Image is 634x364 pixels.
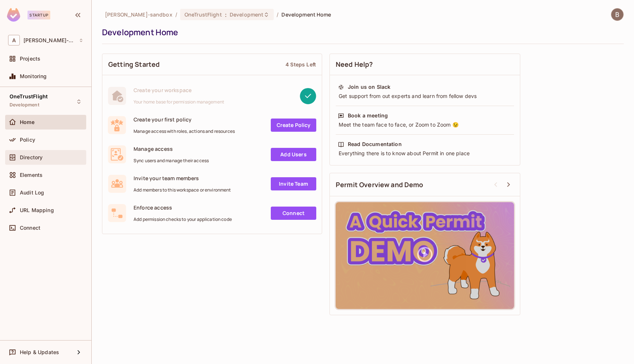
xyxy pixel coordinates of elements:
span: Invite your team members [134,175,231,182]
span: Sync users and manage their access [134,158,209,164]
div: 4 Steps Left [285,61,316,68]
a: Invite Team [271,177,316,190]
span: Enforce access [134,204,232,211]
span: Connect [20,225,40,231]
div: Meet the team face to face, or Zoom to Zoom 😉 [338,121,512,128]
span: Development [230,11,263,18]
span: Help & Updates [20,349,59,355]
span: Development [10,102,39,108]
div: Development Home [102,27,620,38]
li: / [175,11,177,18]
img: Braeden Norman [611,8,623,21]
span: Monitoring [20,73,47,79]
div: Book a meeting [348,112,388,119]
a: Add Users [271,148,316,161]
div: Everything there is to know about Permit in one place [338,150,512,157]
span: Policy [20,137,35,143]
span: Workspace: alex-trustflight-sandbox [23,37,75,43]
a: Create Policy [271,119,316,132]
a: Connect [271,207,316,220]
span: A [8,35,20,45]
div: Get support from out experts and learn from fellow devs [338,92,512,100]
span: OneTrustFlight [185,11,222,18]
span: : [225,12,227,18]
span: Add members to this workspace or environment [134,187,231,193]
span: Need Help? [336,60,373,69]
span: Permit Overview and Demo [336,180,423,189]
span: Getting Started [108,60,160,69]
img: SReyMgAAAABJRU5ErkJggg== [7,8,20,22]
span: Home [20,119,35,125]
div: Read Documentation [348,141,402,148]
span: Directory [20,154,43,160]
span: Add permission checks to your application code [134,216,232,222]
span: Create your first policy [134,116,235,123]
div: Join us on Slack [348,83,390,91]
span: Manage access with roles, actions and resources [134,128,235,134]
span: Projects [20,56,40,62]
div: Startup [28,11,50,19]
li: / [277,11,278,18]
span: Manage access [134,145,209,152]
span: Create your workspace [134,87,224,94]
span: URL Mapping [20,207,54,213]
span: Development Home [281,11,331,18]
span: Elements [20,172,43,178]
span: the active workspace [105,11,172,18]
span: Audit Log [20,190,44,196]
span: Your home base for permission management [134,99,224,105]
span: OneTrustFlight [10,94,48,99]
